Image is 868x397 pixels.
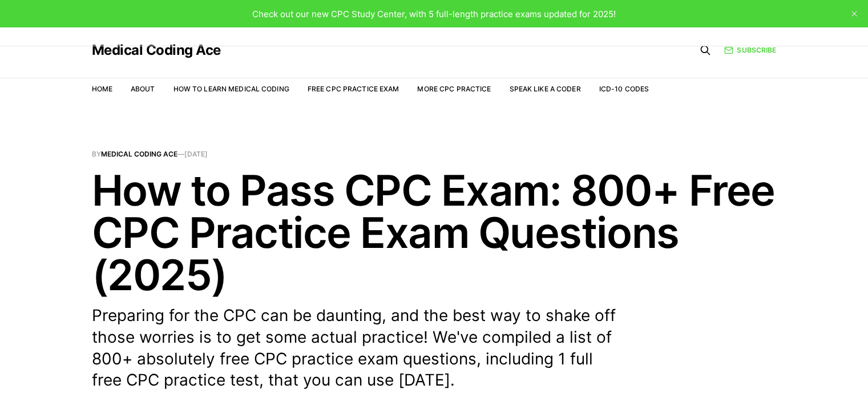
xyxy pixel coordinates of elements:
a: About [131,85,155,93]
p: Preparing for the CPC can be daunting, and the best way to shake off those worries is to get some... [92,305,617,391]
span: By — [92,151,777,158]
time: [DATE] [184,150,208,158]
span: Check out our new CPC Study Center, with 5 full-length practice exams updated for 2025! [252,9,616,19]
a: Home [92,85,112,93]
a: Medical Coding Ace [92,43,221,57]
a: Free CPC Practice Exam [308,85,399,93]
iframe: portal-trigger [682,341,868,397]
a: Medical Coding Ace [101,150,177,158]
a: Subscribe [724,45,776,55]
a: ICD-10 Codes [599,85,649,93]
a: How to Learn Medical Coding [173,85,289,93]
h1: How to Pass CPC Exam: 800+ Free CPC Practice Exam Questions (2025) [92,169,777,296]
button: close [845,5,863,23]
a: More CPC Practice [417,85,491,93]
a: Speak Like a Coder [510,85,581,93]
